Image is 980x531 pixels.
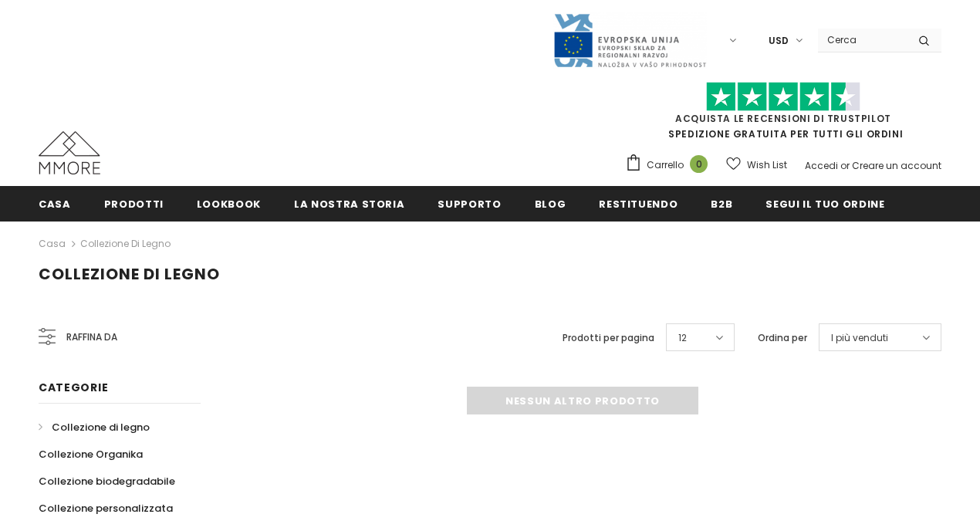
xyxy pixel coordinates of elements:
[553,12,707,69] img: Javni Razpis
[438,197,501,211] span: supporto
[39,414,150,441] a: Collezione di legno
[711,197,732,211] span: B2B
[39,468,175,495] a: Collezione biodegradabile
[647,157,684,173] span: Carrello
[599,186,678,221] a: Restituendo
[818,29,907,51] input: Search Site
[706,82,860,112] img: Fidati di Pilot Stars
[39,131,100,174] img: Casi MMORE
[553,33,707,46] a: Javni Razpis
[805,159,838,172] a: Accedi
[726,151,787,178] a: Wish List
[104,186,164,221] a: Prodotti
[711,186,732,221] a: B2B
[104,197,164,211] span: Prodotti
[39,186,71,221] a: Casa
[625,154,715,177] a: Carrello 0
[840,159,850,172] span: or
[39,235,66,253] a: Casa
[599,197,678,211] span: Restituendo
[197,186,261,221] a: Lookbook
[625,89,941,140] span: SPEDIZIONE GRATUITA PER TUTTI GLI ORDINI
[39,380,108,395] span: Categorie
[765,186,884,221] a: Segui il tuo ordine
[80,237,171,250] a: Collezione di legno
[438,186,501,221] a: supporto
[52,420,150,435] span: Collezione di legno
[39,441,143,468] a: Collezione Organika
[852,159,941,172] a: Creare un account
[690,155,708,173] span: 0
[678,330,687,346] span: 12
[758,330,807,346] label: Ordina per
[563,330,654,346] label: Prodotti per pagina
[66,329,117,346] span: Raffina da
[39,495,173,522] a: Collezione personalizzata
[765,197,884,211] span: Segui il tuo ordine
[39,263,220,285] span: Collezione di legno
[294,197,404,211] span: La nostra storia
[39,474,175,489] span: Collezione biodegradabile
[747,157,787,173] span: Wish List
[675,112,891,125] a: Acquista le recensioni di TrustPilot
[39,197,71,211] span: Casa
[39,501,173,516] span: Collezione personalizzata
[769,33,789,49] span: USD
[535,197,566,211] span: Blog
[535,186,566,221] a: Blog
[197,197,261,211] span: Lookbook
[831,330,888,346] span: I più venduti
[294,186,404,221] a: La nostra storia
[39,447,143,462] span: Collezione Organika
